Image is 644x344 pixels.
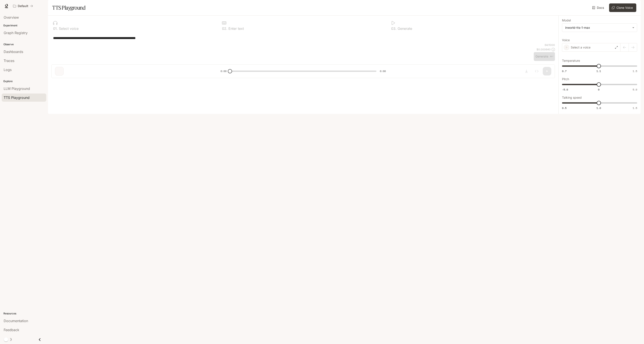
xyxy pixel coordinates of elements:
[571,45,590,50] p: Select a voice
[609,3,636,12] button: Clone Voice
[391,27,397,30] p: 0 3 .
[545,43,555,47] p: 64 / 1000
[53,27,58,30] p: 0 1 .
[562,88,568,91] span: -5.0
[633,69,637,73] span: 1.5
[52,3,85,12] h1: TTS Playground
[562,78,569,81] p: Pitch
[562,106,566,110] span: 0.5
[18,4,28,8] p: Default
[562,96,582,99] p: Talking speed
[397,27,412,30] p: Generate
[11,2,35,10] button: All workspaces
[562,69,566,73] span: 0.7
[565,26,630,30] div: inworld-tts-1-max
[227,27,244,30] p: Enter text
[537,48,551,51] p: $ 0.000640
[596,69,601,73] span: 1.1
[562,59,580,62] p: Temperature
[58,27,79,30] p: Select voice
[591,3,606,12] a: Docs
[562,19,571,22] p: Model
[633,106,637,110] span: 1.5
[596,106,601,110] span: 1.0
[598,88,599,91] span: 0
[562,39,570,42] p: Voice
[222,27,227,30] p: 0 2 .
[633,88,637,91] span: 5.0
[562,24,637,32] div: inworld-tts-1-max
